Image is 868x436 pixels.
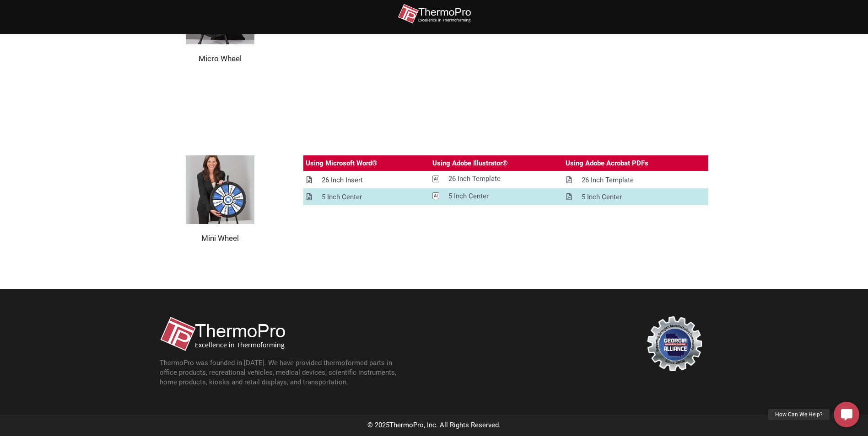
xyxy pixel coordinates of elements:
span: ThermoPro [389,421,424,429]
a: How Can We Help? [834,402,859,427]
p: ThermoPro was founded in [DATE]. We have provided thermoformed parts in office products, recreati... [160,358,407,387]
a: 26 Inch Insert [303,172,430,188]
div: 5 Inch Center [322,191,362,203]
img: thermopro-logo-non-iso [398,4,471,24]
div: Using Adobe Illustrator® [432,158,508,169]
div: 5 Inch Center [448,191,489,202]
a: 5 Inch Center [303,189,430,205]
img: georgia-manufacturing-alliance [647,316,702,371]
a: 5 Inch Center [563,189,708,205]
div: 26 Inch Insert [322,175,363,186]
img: thermopro-logo-non-iso [160,316,285,351]
div: Using Adobe Acrobat PDFs [566,158,648,169]
h2: Mini Wheel [160,233,280,243]
div: 26 Inch Template [582,175,634,186]
a: 26 Inch Template [430,171,563,187]
div: © 2025 , Inc. All Rights Reserved. [151,419,718,432]
div: 5 Inch Center [582,191,622,203]
div: How Can We Help? [768,409,830,420]
h2: Micro Wheel [160,53,280,64]
a: 5 Inch Center [430,188,563,204]
div: 26 Inch Template [448,173,501,185]
a: 26 Inch Template [563,172,708,188]
div: Using Microsoft Word® [306,158,377,169]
